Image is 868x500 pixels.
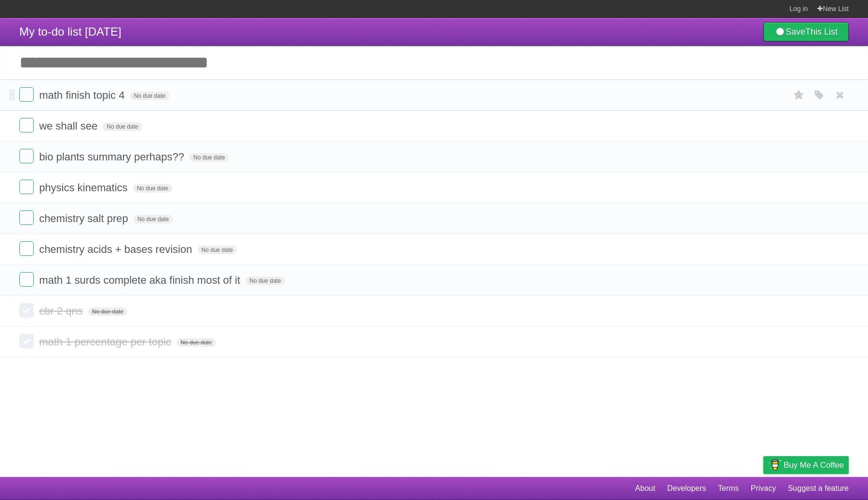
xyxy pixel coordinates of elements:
span: Buy me a coffee [784,457,844,474]
span: math 1 percentage per topic [39,336,174,348]
span: math finish topic 4 [39,89,127,101]
label: Done [19,149,34,163]
label: Star task [790,87,808,103]
img: Buy me a coffee [768,457,781,473]
a: Suggest a feature [788,479,849,498]
label: Done [19,87,34,102]
span: physics kinematics [39,182,130,194]
span: math 1 surds complete aka finish most of it [39,274,243,286]
a: Terms [718,479,739,498]
label: Done [19,334,34,348]
span: No due date [130,92,169,100]
label: Done [19,180,34,194]
a: About [635,479,655,498]
span: No due date [190,153,229,162]
span: chemistry acids + bases revision [39,243,194,255]
span: No due date [198,246,237,254]
a: Privacy [751,479,776,498]
a: SaveThis List [763,22,849,41]
span: we shall see [39,120,100,132]
a: Buy me a coffee [763,456,849,474]
span: No due date [133,184,172,193]
span: No due date [176,338,216,347]
span: No due date [103,122,142,131]
label: Done [19,118,34,132]
span: cbr 2 qns [39,305,85,317]
span: chemistry salt prep [39,212,131,224]
label: Done [19,241,34,256]
label: Done [19,303,34,317]
span: bio plants summary perhaps?? [39,151,187,163]
label: Done [19,211,34,225]
label: Done [19,272,34,287]
span: No due date [134,215,173,224]
span: My to-do list [DATE] [19,25,122,38]
b: This List [805,27,838,37]
a: Developers [667,479,706,498]
span: No due date [245,276,285,285]
span: No due date [88,307,127,316]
